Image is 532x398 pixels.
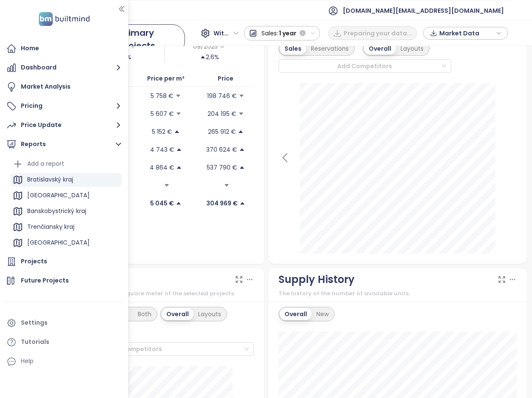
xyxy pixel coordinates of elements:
[11,157,122,171] div: Add a report
[428,27,504,40] div: button
[4,40,124,57] a: Home
[396,43,428,55] div: Layouts
[21,256,47,267] div: Projects
[224,182,230,188] span: caret-down
[239,93,245,99] span: caret-down
[11,173,122,187] div: Bratislavský kraj
[4,78,124,95] a: Market Analysis
[4,136,124,153] button: Reports
[21,43,39,54] div: Home
[21,337,49,347] div: Tutorials
[279,26,296,41] span: 1 year
[11,205,122,218] div: Banskobystrický kraj
[11,189,122,202] div: [GEOGRAPHIC_DATA]
[4,334,124,351] a: Tutorials
[162,308,193,320] div: Overall
[150,145,174,154] p: 4 743 €
[36,10,92,28] img: logo
[21,356,34,366] div: Help
[239,164,245,170] span: caret-up
[175,93,181,99] span: caret-down
[27,190,90,201] div: [GEOGRAPHIC_DATA]
[164,182,170,188] span: caret-down
[238,111,244,117] span: caret-down
[208,109,236,118] p: 204 195 €
[120,26,177,52] div: Primary Projects
[198,70,254,87] th: Price
[193,308,226,320] div: Layouts
[27,222,74,232] div: Trenčiansky kraj
[133,308,156,320] div: Both
[21,81,71,92] div: Market Analysis
[238,129,244,135] span: caret-up
[152,127,172,136] p: 5 152 €
[27,174,73,185] div: Bratislavský kraj
[206,199,238,208] p: 304 969 €
[151,91,174,101] p: 5 758 €
[244,26,320,40] button: Sales:1 year
[328,26,417,40] button: Preparing your data...
[312,308,333,320] div: New
[208,127,236,136] p: 265 912 €
[27,159,64,169] div: Add a report
[279,289,517,298] div: The history of the number of available units.
[11,220,122,234] div: Trenčiansky kraj
[262,26,278,41] span: Sales:
[150,199,174,208] p: 5 045 €
[11,236,122,250] div: [GEOGRAPHIC_DATA]
[239,200,245,206] span: caret-up
[150,163,174,172] p: 4 864 €
[343,0,504,21] span: [DOMAIN_NAME][EMAIL_ADDRESS][DOMAIN_NAME]
[213,27,239,40] span: With VAT
[4,253,124,270] a: Projects
[279,271,355,288] div: Supply History
[174,129,180,135] span: caret-up
[239,147,245,153] span: caret-up
[207,91,237,101] p: 198 746 €
[176,111,182,117] span: caret-down
[364,43,396,55] div: Overall
[4,117,124,134] button: Price Update
[27,206,86,216] div: Banskobystrický kraj
[280,308,312,320] div: Overall
[4,353,124,370] div: Help
[200,54,206,60] span: caret-up
[102,24,185,54] a: primary
[207,163,237,172] p: 537 790 €
[176,147,182,153] span: caret-up
[200,52,219,62] div: 2.6%
[4,98,124,115] button: Pricing
[176,164,182,170] span: caret-up
[21,275,69,286] div: Future Projects
[21,317,48,328] div: Settings
[344,29,412,38] span: Preparing your data...
[134,70,198,87] th: Price per m²
[21,120,62,130] div: Price Update
[151,109,174,118] p: 5 607 €
[206,145,237,154] p: 370 624 €
[280,43,306,55] div: Sales
[306,43,353,55] div: Reservations
[16,289,254,298] div: The history of the average price per square meter of the selected projects.
[176,200,182,206] span: caret-up
[4,314,124,332] a: Settings
[4,59,124,76] button: Dashboard
[193,42,218,51] span: 09/2025
[439,27,494,40] span: Market Data
[27,237,90,248] div: [GEOGRAPHIC_DATA]
[4,272,124,289] a: Future Projects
